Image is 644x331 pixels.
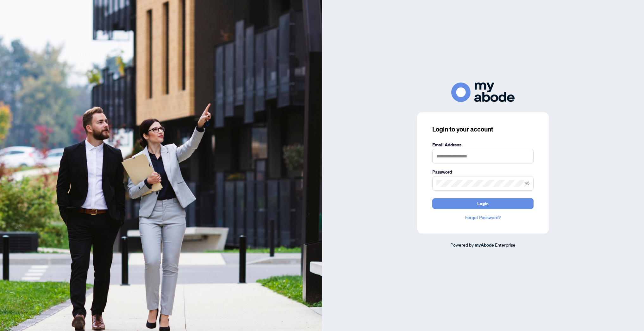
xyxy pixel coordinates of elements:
span: Enterprise [495,242,516,248]
h3: Login to your account [432,125,534,134]
span: Login [477,199,489,209]
span: Powered by [450,242,474,248]
img: ma-logo [451,83,515,102]
a: Forgot Password? [432,214,534,221]
label: Password [432,169,534,175]
span: eye-invisible [525,181,529,186]
button: Login [432,198,534,209]
label: Email Address [432,141,534,148]
a: myAbode [475,242,494,248]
